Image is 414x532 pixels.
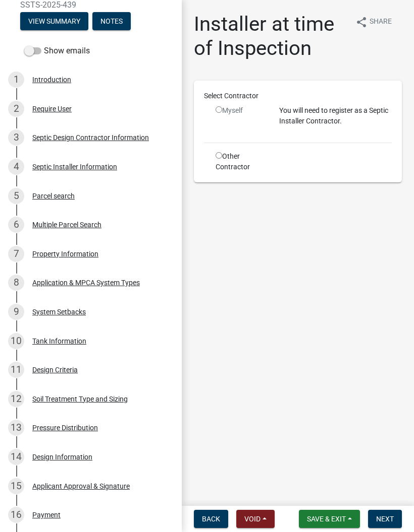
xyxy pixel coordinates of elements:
span: Void [244,515,261,523]
div: 6 [8,217,24,233]
div: Multiple Parcel Search [32,221,101,228]
div: 9 [8,304,24,320]
div: 15 [8,478,24,494]
wm-modal-confirm: Summary [20,18,88,26]
button: shareShare [347,12,400,32]
div: Soil Treatment Type and Sizing [32,395,128,403]
div: System Setbacks [32,308,86,315]
button: Next [368,510,402,528]
button: View Summary [20,12,88,30]
div: Application & MPCA System Types [32,279,140,286]
wm-modal-confirm: Notes [92,18,131,26]
div: Septic Design Contractor Information [32,134,149,141]
button: Void [236,510,275,528]
span: Save & Exit [307,515,346,523]
div: Property Information [32,250,98,257]
div: Tank Information [32,338,86,345]
div: 3 [8,129,24,146]
div: Payment [32,511,61,518]
i: share [355,16,368,28]
div: 4 [8,159,24,175]
div: Design Criteria [32,366,78,373]
div: Select Contractor [196,91,399,101]
div: Myself [216,105,264,116]
div: 12 [8,391,24,407]
div: Introduction [32,76,71,83]
div: 11 [8,362,24,378]
div: 13 [8,420,24,436]
div: 5 [8,188,24,204]
button: Notes [92,12,131,30]
h1: Installer at time of Inspection [194,12,347,60]
p: You will need to register as a Septic Installer Contractor. [279,105,392,126]
div: Design Information [32,453,92,460]
span: Share [370,16,392,28]
span: Back [202,515,220,523]
div: 14 [8,449,24,465]
div: Parcel search [32,192,75,199]
div: Septic Installer Information [32,163,117,170]
div: 1 [8,72,24,88]
div: 16 [8,507,24,523]
div: Require User [32,105,72,112]
div: 8 [8,275,24,291]
div: 2 [8,101,24,117]
button: Save & Exit [299,510,360,528]
div: 7 [8,246,24,262]
div: Pressure Distribution [32,424,98,431]
div: Applicant Approval & Signature [32,483,130,490]
span: Next [376,515,394,523]
button: Back [194,510,228,528]
div: 10 [8,333,24,349]
div: Other Contractor [208,151,272,172]
label: Show emails [24,45,90,57]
